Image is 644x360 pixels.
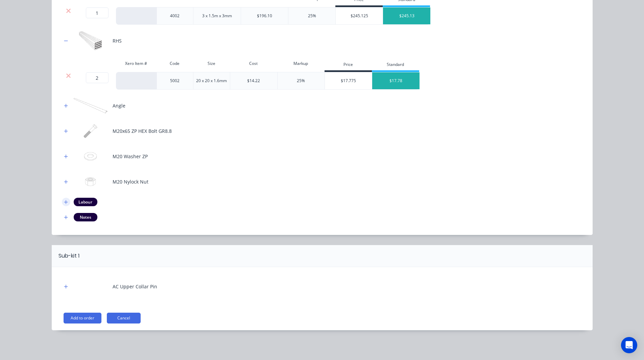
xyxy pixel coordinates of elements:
div: Cost [230,57,277,70]
input: ? [86,72,109,83]
div: Size [193,57,230,70]
input: ? [86,7,109,18]
div: Open Intercom Messenger [621,337,637,353]
div: Labour [74,198,97,206]
div: Xero Item # [116,57,157,70]
div: M20x65 ZP HEX Bolt GR8.8 [113,127,172,135]
img: M20 Nylock Nut [74,172,108,191]
div: 5002 [157,72,193,90]
div: $17.78 [372,72,420,89]
div: $14.22 [247,78,260,84]
div: Notes [74,213,97,221]
div: Code [157,57,193,70]
div: Angle [113,102,125,109]
div: $17.775 [325,72,372,89]
div: 25% [297,78,305,84]
div: 4002 [157,7,193,25]
div: Sub-kit 1 [58,252,79,260]
div: Markup [277,57,325,70]
img: RHS [74,31,108,50]
div: Price [325,58,372,72]
div: 20 x 20 x 1.6mm [193,72,230,90]
img: M20 Washer ZP [74,147,108,166]
div: AC Upper Collar Pin [113,283,157,290]
button: Cancel [107,313,141,323]
img: Angle [74,96,108,115]
div: Standard [372,58,419,72]
button: Add to order [64,313,101,323]
div: 25% [308,13,316,19]
img: M20x65 ZP HEX Bolt GR8.8 [74,122,108,140]
div: 3 x 1.5m x 3mm [193,7,241,25]
div: RHS [113,37,122,44]
div: $245.125 [336,7,383,24]
div: $196.10 [257,13,272,19]
div: $245.13 [383,7,430,24]
div: M20 Nylock Nut [113,178,148,185]
div: M20 Washer ZP [113,153,148,160]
